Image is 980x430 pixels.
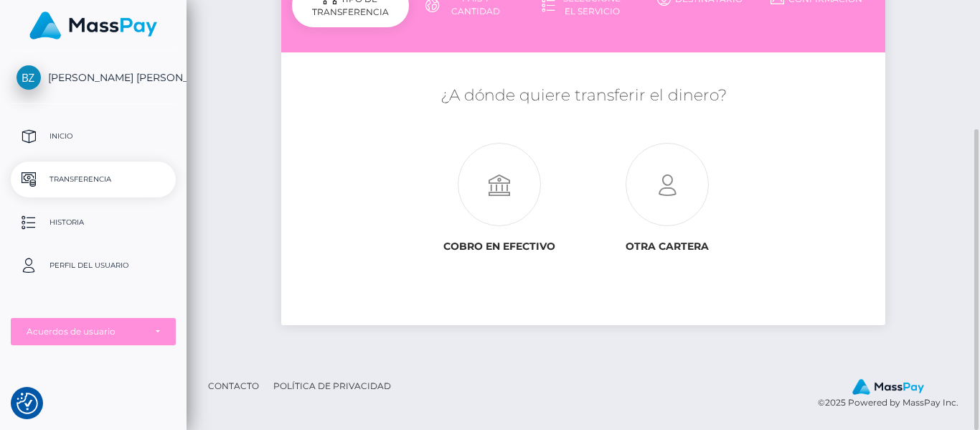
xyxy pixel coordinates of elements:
span: [PERSON_NAME] [PERSON_NAME] [11,71,176,84]
a: Contacto [202,375,265,397]
h6: Otra cartera [594,240,740,253]
img: MassPay [29,11,157,39]
p: Inicio [17,126,170,147]
div: Acuerdos de usuario [27,326,144,337]
h6: Cobro en efectivo [426,240,573,253]
a: Transferencia [11,162,176,197]
a: Perfil del usuario [11,248,176,284]
p: Historia [17,212,170,233]
a: Historia [11,205,176,240]
h5: ¿A dónde quiere transferir el dinero? [292,85,875,107]
button: Acuerdos de usuario [11,318,176,345]
button: Consent Preferences [17,393,38,414]
img: Revisit consent button [17,393,38,414]
div: © 2025 Powered by MassPay Inc. [818,378,969,410]
a: Inicio [11,118,176,154]
a: Política de privacidad [268,375,397,397]
img: MassPay [852,379,924,395]
p: Transferencia [17,169,170,190]
p: Perfil del usuario [17,255,170,276]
